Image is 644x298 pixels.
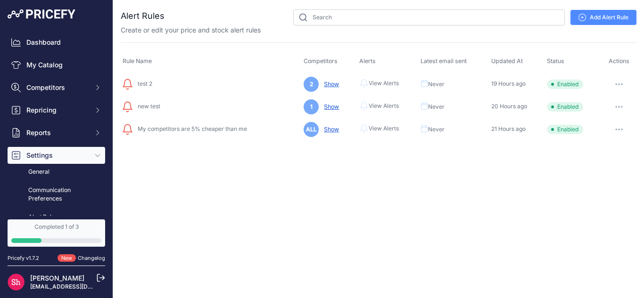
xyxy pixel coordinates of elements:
[421,57,467,64] span: Latest email sent
[547,102,583,112] span: Enabled
[26,105,88,115] span: Repricing
[11,223,101,231] div: Completed 1 of 3
[491,80,526,87] span: 19 Hours ago
[8,219,105,247] a: Completed 1 of 3
[8,209,105,226] a: Alert Rules
[491,125,526,132] span: 21 Hours ago
[491,103,527,110] span: 20 Hours ago
[304,99,319,114] span: 1
[359,57,376,64] span: Alerts
[320,103,339,110] a: Show
[8,34,105,51] a: Dashboard
[369,125,399,132] span: View Alerts
[134,103,160,110] span: new test
[30,274,84,282] a: [PERSON_NAME]
[8,79,105,96] button: Competitors
[134,80,152,87] span: test 2
[78,255,105,261] a: Changelog
[8,182,105,207] a: Communication Preferences
[304,77,319,92] span: 2
[26,128,88,137] span: Reports
[121,25,261,35] p: Create or edit your price and stock alert rules
[570,10,636,25] a: Add Alert Rule
[8,124,105,141] button: Reports
[428,103,445,111] span: Never
[304,57,338,64] span: Competitors
[304,122,319,137] span: ALL
[121,9,165,23] h2: Alert Rules
[547,57,564,64] span: Status
[369,80,399,87] span: View Alerts
[293,9,565,25] input: Search
[8,9,75,19] img: Pricefy Logo
[428,81,445,88] span: Never
[547,125,583,134] span: Enabled
[359,78,399,89] a: View Alerts
[428,126,445,133] span: Never
[26,83,88,92] span: Competitors
[8,102,105,119] button: Repricing
[26,151,88,160] span: Settings
[8,147,105,164] button: Settings
[8,56,105,73] a: My Catalog
[8,164,105,180] a: General
[547,80,583,89] span: Enabled
[491,57,523,64] span: Updated At
[58,254,76,262] span: New
[369,102,399,110] span: View Alerts
[609,57,629,64] span: Actions
[134,125,247,132] span: My competitors are 5% cheaper than me
[320,126,339,133] a: Show
[359,100,399,112] a: View Alerts
[8,254,39,262] div: Pricefy v1.7.2
[30,283,129,290] a: [EMAIL_ADDRESS][DOMAIN_NAME]
[359,123,399,134] a: View Alerts
[123,57,152,64] span: Rule Name
[320,81,339,88] a: Show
